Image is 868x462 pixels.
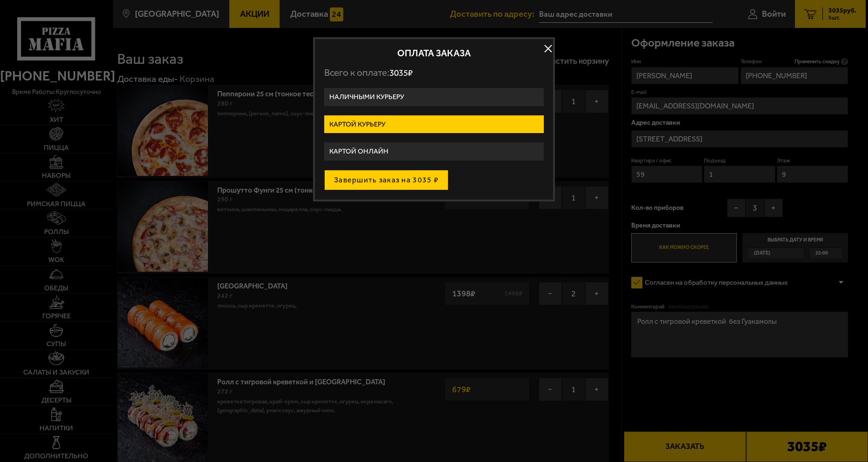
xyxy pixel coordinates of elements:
[324,67,544,79] p: Всего к оплате:
[389,67,413,78] span: 3035 ₽
[324,142,544,161] label: Картой онлайн
[324,88,544,106] label: Наличными курьеру
[324,115,544,134] label: Картой курьеру
[324,170,448,190] button: Завершить заказ на 3035 ₽
[324,48,544,58] h2: Оплата заказа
